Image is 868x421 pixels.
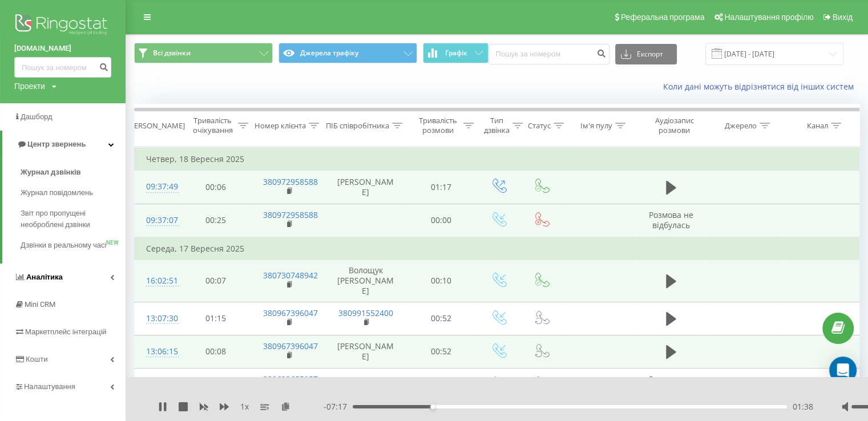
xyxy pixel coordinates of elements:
span: Налаштування профілю [724,13,813,22]
a: 380991552400 [338,307,393,318]
input: Пошук за номером [488,44,609,64]
button: Джерела трафіку [278,43,417,63]
span: 01:38 [793,401,813,412]
div: Джерело [725,121,757,131]
div: Accessibility label [430,404,435,409]
button: Експорт [615,44,677,64]
span: Звіт про пропущені необроблені дзвінки [21,208,120,230]
td: 00:00 [406,368,477,401]
button: Графік [423,43,488,63]
span: Аналiтика [26,273,63,281]
a: Журнал дзвінків [21,162,126,183]
td: 00:08 [180,335,252,368]
div: Тривалість розмови [415,116,461,135]
div: Тривалість очікування [190,116,235,135]
td: 00:00 [406,204,477,237]
a: 380730748942 [263,270,318,281]
td: 00:52 [406,302,477,335]
span: Дашборд [21,112,53,121]
div: 12:39:35 [146,374,169,396]
td: 00:20 [180,368,252,401]
a: Журнал повідомлень [21,183,126,203]
div: 13:06:15 [146,341,169,363]
td: 01:17 [406,171,477,204]
button: Всі дзвінки [134,43,273,63]
input: Пошук за номером [14,57,111,78]
a: 380972958588 [263,209,318,220]
td: 00:06 [180,171,252,204]
td: [PERSON_NAME] [326,171,406,204]
div: 13:07:30 [146,307,169,330]
span: Всі дзвінки [153,48,191,58]
a: Коли дані можуть відрізнятися вiд інших систем [663,81,859,92]
span: Журнал повідомлень [21,187,93,199]
a: 380967396047 [263,341,318,351]
img: Ringostat logo [14,11,111,40]
div: Статус [528,121,551,131]
a: 380967396047 [263,307,318,318]
a: Центр звернень [2,131,126,158]
div: Тип дзвінка [484,116,510,135]
span: Маркетплейс інтеграцій [25,327,107,336]
div: 16:02:51 [146,270,169,292]
span: Mini CRM [25,300,55,309]
div: ПІБ співробітника [326,121,389,131]
span: Вихід [833,13,853,22]
a: 380633655057 [263,374,318,384]
span: Центр звернень [27,140,86,148]
td: 00:07 [180,260,252,302]
a: [DOMAIN_NAME] [14,43,111,54]
td: 00:10 [406,260,477,302]
div: [PERSON_NAME] [127,121,185,131]
span: Розмова не відбулась [649,374,693,395]
span: 1 x [240,401,249,412]
span: Кошти [26,355,47,363]
div: 09:37:49 [146,176,169,198]
span: Дзвінки в реальному часі [21,240,106,251]
span: Графік [445,49,467,57]
div: 09:37:07 [146,209,169,232]
div: Ім'я пулу [580,121,612,131]
span: Розмова не відбулась [649,209,693,230]
span: Журнал дзвінків [21,167,81,178]
div: Проекти [14,80,45,92]
span: Реферальна програма [621,13,705,22]
span: - 07:17 [324,401,353,412]
td: Волощук [PERSON_NAME] [326,260,406,302]
div: Open Intercom Messenger [829,357,857,384]
td: 01:15 [180,302,252,335]
div: Аудіозапис розмови [647,116,702,135]
a: Дзвінки в реальному часіNEW [21,235,126,256]
a: Звіт про пропущені необроблені дзвінки [21,203,126,235]
div: Номер клієнта [255,121,306,131]
span: Налаштування [24,382,75,391]
td: [PERSON_NAME] [326,335,406,368]
td: 00:52 [406,335,477,368]
div: Канал [807,121,828,131]
a: 380972958588 [263,176,318,187]
td: 00:25 [180,204,252,237]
